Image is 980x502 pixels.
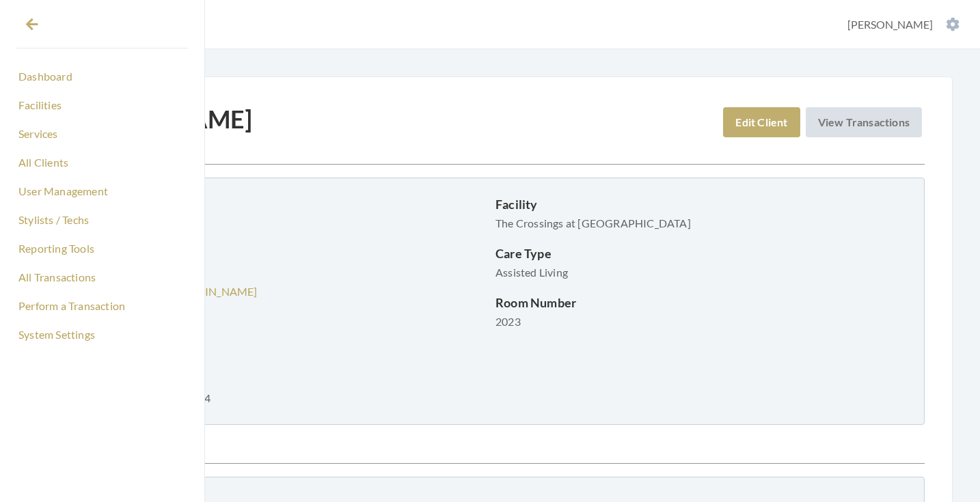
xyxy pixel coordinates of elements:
a: User Management [16,180,188,203]
p: 2023 [495,312,908,331]
p: Care Type [495,244,908,263]
p: Contact Info [72,244,485,263]
p: User Role [72,195,485,214]
a: All Clients [16,151,188,174]
p: Client [72,214,485,233]
a: Dashboard [16,65,188,88]
p: The Crossings at [GEOGRAPHIC_DATA] [495,214,908,233]
h2: Client Services [55,449,925,466]
a: Reporting Tools [16,237,188,260]
a: Stylists / Techs [16,208,188,232]
a: Services [16,122,188,145]
h2: Client Information [55,150,925,167]
p: Address [72,312,485,331]
p: Room Number [495,293,908,312]
span: [PERSON_NAME] [847,18,933,31]
button: [PERSON_NAME] [843,17,964,32]
a: Facilities [16,94,188,117]
a: View Transactions [806,107,922,137]
a: Perform a Transaction [16,294,188,318]
p: [STREET_ADDRESS] APT 2023 [PERSON_NAME], AL 35244 [72,331,485,408]
a: All Transactions [16,266,188,289]
p: Assisted Living [495,263,908,282]
a: Edit Client [723,107,800,137]
p: Facility [495,195,908,214]
a: System Settings [16,323,188,346]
